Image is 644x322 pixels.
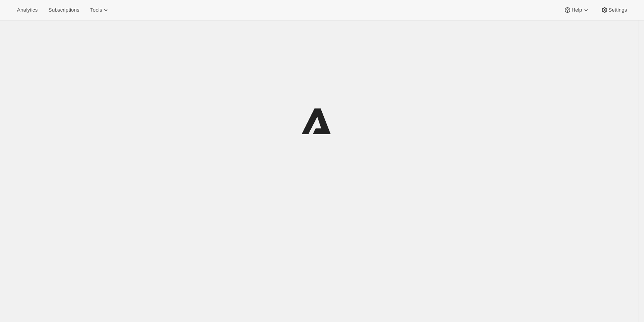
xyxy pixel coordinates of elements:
button: Tools [85,5,114,15]
span: Analytics [17,7,37,13]
button: Analytics [12,5,42,15]
button: Subscriptions [44,5,84,15]
span: Help [571,7,582,13]
button: Help [559,5,594,15]
span: Subscriptions [48,7,79,13]
button: Settings [596,5,632,15]
span: Settings [608,7,627,13]
span: Tools [90,7,102,13]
